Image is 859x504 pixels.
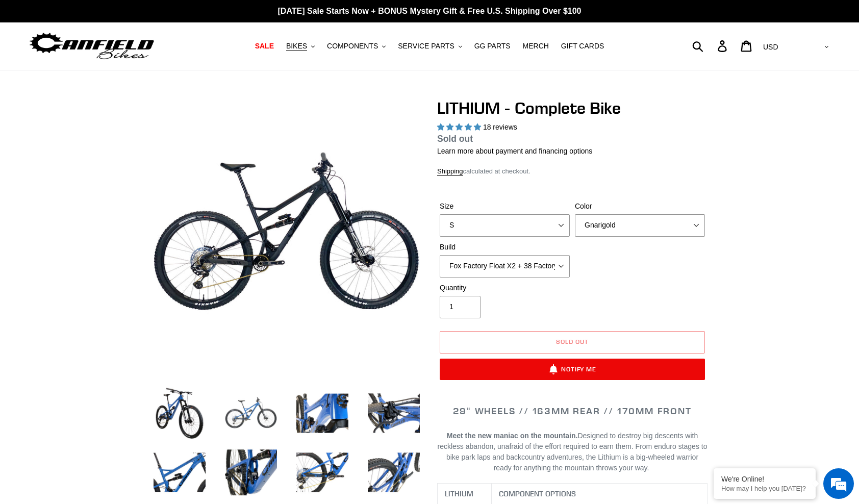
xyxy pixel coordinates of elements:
[469,39,516,53] a: GG PARTS
[366,444,422,500] img: Load image into Gallery viewer, LITHIUM - Complete Bike
[366,385,422,441] img: Load image into Gallery viewer, LITHIUM - Complete Bike
[327,42,378,51] span: COMPONENTS
[151,385,208,441] img: Load image into Gallery viewer, LITHIUM - Complete Bike
[437,147,592,155] a: Learn more about payment and financing options
[575,201,705,212] label: Color
[223,385,279,441] img: Load image into Gallery viewer, LITHIUM - Complete Bike
[437,167,463,176] a: Shipping
[398,42,454,51] span: SERVICE PARTS
[721,485,808,492] p: How may I help you today?
[440,283,570,293] label: Quantity
[447,432,578,440] b: Meet the new maniac on the mountain.
[440,359,705,380] button: Notify Me
[281,39,320,53] button: BIKES
[294,444,350,500] img: Load image into Gallery viewer, LITHIUM - Complete Bike
[556,338,589,345] span: Sold out
[453,405,691,417] span: 29" WHEELS // 163mm REAR // 170mm FRONT
[721,475,808,483] div: We're Online!
[647,464,649,472] span: .
[437,134,473,144] span: Sold out
[393,39,467,53] button: SERVICE PARTS
[151,444,208,500] img: Load image into Gallery viewer, LITHIUM - Complete Bike
[561,42,604,51] span: GIFT CARDS
[250,39,279,53] a: SALE
[523,42,549,51] span: MERCH
[446,442,708,472] span: From enduro stages to bike park laps and backcountry adventures, the Lithium is a big-wheeled war...
[518,39,554,53] a: MERCH
[437,98,708,118] h1: LITHIUM - Complete Bike
[698,35,724,57] input: Search
[438,432,708,472] span: Designed to destroy big descents with reckless abandon, unafraid of the effort required to earn t...
[154,100,420,367] img: LITHIUM - Complete Bike
[556,39,610,53] a: GIFT CARDS
[437,123,483,131] span: 5.00 stars
[437,166,708,177] div: calculated at checkout.
[28,30,156,62] img: Canfield Bikes
[474,42,511,51] span: GG PARTS
[322,39,391,53] button: COMPONENTS
[440,242,570,253] label: Build
[223,444,279,500] img: Load image into Gallery viewer, LITHIUM - Complete Bike
[440,201,570,212] label: Size
[294,385,350,441] img: Load image into Gallery viewer, LITHIUM - Complete Bike
[483,123,517,131] span: 18 reviews
[255,42,274,51] span: SALE
[286,42,307,51] span: BIKES
[440,331,705,354] button: Sold out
